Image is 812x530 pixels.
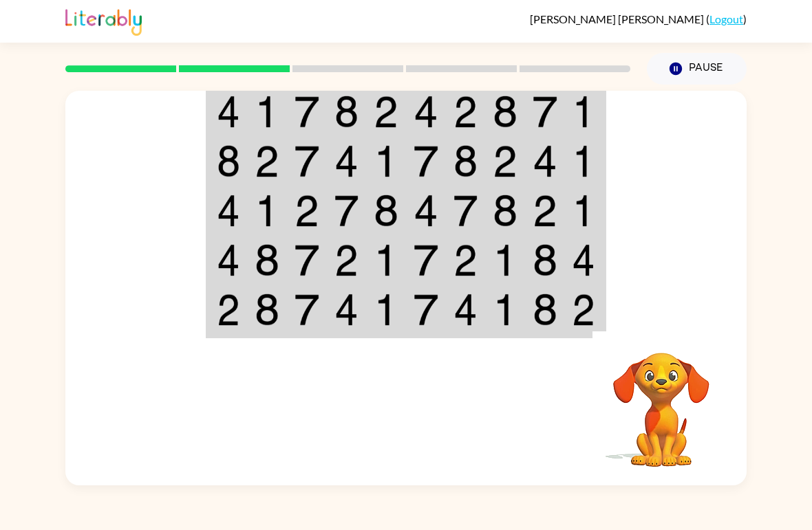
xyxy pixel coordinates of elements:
img: 1 [255,195,279,227]
img: 7 [295,96,319,128]
img: 7 [414,244,438,276]
img: 4 [453,294,478,326]
img: 2 [493,145,517,177]
img: 7 [295,244,319,276]
img: 4 [414,195,438,227]
img: 2 [255,145,279,177]
img: 1 [572,195,595,227]
img: 4 [217,195,240,227]
img: 8 [217,145,240,177]
img: 8 [533,294,557,326]
img: 8 [453,145,478,177]
img: 7 [414,145,438,177]
img: 8 [255,244,279,276]
img: 2 [533,195,557,227]
img: 2 [453,244,478,276]
img: 1 [255,96,279,128]
video: Your browser must support playing .mp4 files to use Literably. Please try using another browser. [592,331,730,469]
img: 8 [493,195,517,227]
span: [PERSON_NAME] [PERSON_NAME] [530,12,706,25]
img: 7 [295,145,319,177]
img: 7 [453,195,478,227]
img: 4 [217,96,240,128]
img: 2 [334,244,359,276]
img: 4 [334,294,359,326]
img: 4 [334,145,359,177]
img: 1 [374,244,398,276]
button: Pause [647,53,747,85]
img: 2 [572,294,595,326]
img: 4 [572,244,595,276]
img: 1 [493,244,517,276]
img: 8 [533,244,557,276]
img: 8 [255,294,279,326]
img: 1 [374,145,398,177]
img: 8 [374,195,398,227]
img: 2 [374,96,398,128]
img: 1 [572,96,595,128]
img: Literably [65,5,142,36]
img: 2 [295,195,319,227]
img: 7 [533,96,557,128]
div: ( ) [530,12,747,25]
img: 4 [217,244,240,276]
img: 4 [533,145,557,177]
img: 1 [493,294,517,326]
a: Logout [709,12,743,25]
img: 8 [493,96,517,128]
img: 2 [453,96,478,128]
img: 1 [572,145,595,177]
img: 4 [414,96,438,128]
img: 7 [334,195,359,227]
img: 1 [374,294,398,326]
img: 7 [414,294,438,326]
img: 2 [217,294,240,326]
img: 7 [295,294,319,326]
img: 8 [334,96,359,128]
